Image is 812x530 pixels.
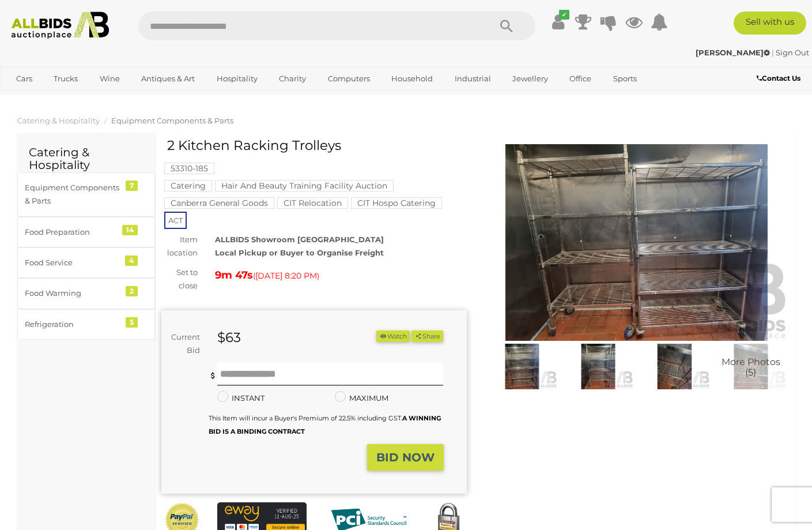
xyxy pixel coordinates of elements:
[411,330,443,343] button: Share
[134,69,202,88] a: Antiques & Art
[716,344,786,389] a: More Photos(5)
[757,72,803,85] a: Contact Us
[606,69,644,88] a: Sports
[217,392,265,405] label: INSTANT
[384,69,440,88] a: Household
[17,309,155,340] a: Refrigeration 5
[320,69,377,88] a: Computers
[253,271,319,280] span: ( )
[164,198,274,208] a: Canberra General Goods
[696,48,770,57] strong: [PERSON_NAME]
[376,330,410,343] button: Watch
[505,69,556,88] a: Jewellery
[559,10,569,20] i: ✔
[167,138,464,153] h1: 2 Kitchen Racking Trolleys
[271,69,314,88] a: Charity
[164,180,212,191] mark: Catering
[161,330,209,358] div: Current Bid
[164,164,214,173] a: 53310-185
[277,198,348,208] a: CIT Relocation
[772,48,774,57] span: |
[277,197,348,209] mark: CIT Relocation
[562,69,599,88] a: Office
[722,358,780,378] span: More Photos (5)
[335,392,388,405] label: MAXIMUM
[126,317,138,328] div: 5
[153,266,206,293] div: Set to close
[215,248,384,257] strong: Local Pickup or Buyer to Organise Freight
[484,144,790,341] img: 2 Kitchen Racking Trolleys
[639,344,709,389] img: 2 Kitchen Racking Trolleys
[25,287,120,300] div: Food Warming
[757,74,800,82] b: Contact Us
[776,48,809,57] a: Sign Out
[351,198,442,208] a: CIT Hospo Catering
[25,318,120,331] div: Refrigeration
[447,69,498,88] a: Industrial
[92,69,127,88] a: Wine
[25,181,120,208] div: Equipment Components & Parts
[25,256,120,269] div: Food Service
[122,225,138,235] div: 14
[46,69,85,88] a: Trucks
[549,12,566,32] a: ✔
[164,181,212,190] a: Catering
[376,330,410,343] li: Watch this item
[255,270,317,281] span: [DATE] 8:20 PM
[478,12,535,40] button: Search
[209,414,441,435] small: This Item will incur a Buyer's Premium of 22.5% including GST.
[25,225,120,239] div: Food Preparation
[215,235,384,244] strong: ALLBIDS Showroom [GEOGRAPHIC_DATA]
[716,344,786,389] img: 2 Kitchen Racking Trolleys
[6,12,115,39] img: Allbids.com.au
[17,172,155,217] a: Equipment Components & Parts 7
[367,444,444,471] button: BID NOW
[9,69,40,88] a: Cars
[734,12,806,35] a: Sell with us
[209,69,265,88] a: Hospitality
[17,116,100,125] a: Catering & Hospitality
[126,286,138,296] div: 2
[17,217,155,247] a: Food Preparation 14
[126,181,138,191] div: 7
[164,197,274,209] mark: Canberra General Goods
[215,181,394,190] a: Hair And Beauty Training Facility Auction
[487,344,557,389] img: 2 Kitchen Racking Trolleys
[125,255,138,266] div: 4
[215,269,253,281] strong: 9m 47s
[17,278,155,309] a: Food Warming 2
[153,233,206,260] div: Item location
[217,329,241,345] strong: $63
[376,450,435,464] strong: BID NOW
[17,247,155,278] a: Food Service 4
[29,146,143,171] h2: Catering & Hospitality
[351,197,442,209] mark: CIT Hospo Catering
[164,163,214,174] mark: 53310-185
[111,116,233,125] a: Equipment Components & Parts
[164,212,187,229] span: ACT
[696,48,772,57] a: [PERSON_NAME]
[563,344,633,389] img: 2 Kitchen Racking Trolleys
[215,180,394,191] mark: Hair And Beauty Training Facility Auction
[9,88,105,107] a: [GEOGRAPHIC_DATA]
